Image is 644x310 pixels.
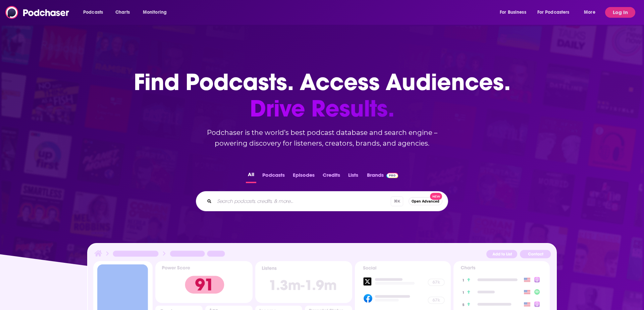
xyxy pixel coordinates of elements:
[533,7,579,18] button: open menu
[196,191,448,211] div: Search podcasts, credits, & more...
[188,127,456,149] h2: Podchaser is the world’s best podcast database and search engine – powering discovery for listene...
[321,170,342,183] button: Credits
[495,7,535,18] button: open menu
[155,261,252,303] img: Podcast Insights Power score
[5,6,70,19] img: Podchaser - Follow, Share and Rate Podcasts
[291,170,317,183] button: Episodes
[430,193,442,200] span: New
[605,7,635,18] button: Log In
[584,8,595,17] span: More
[138,7,175,18] button: open menu
[579,7,604,18] button: open menu
[409,197,442,205] button: Open AdvancedNew
[346,170,360,183] button: Lists
[111,7,134,18] a: Charts
[78,7,112,18] button: open menu
[83,8,103,17] span: Podcasts
[93,249,551,261] img: Podcast Insights Header
[246,170,256,183] button: All
[386,173,398,178] img: Podchaser Pro
[134,95,511,122] span: Drive Results.
[391,197,403,206] span: ⌘ K
[367,170,398,183] a: BrandsPodchaser Pro
[134,69,511,122] h1: Find Podcasts. Access Audiences.
[115,8,130,17] span: Charts
[537,8,570,17] span: For Podcasters
[260,170,287,183] button: Podcasts
[255,261,352,303] img: Podcast Insights Listens
[214,196,391,207] input: Search podcasts, credits, & more...
[412,200,439,203] span: Open Advanced
[500,8,526,17] span: For Business
[143,8,167,17] span: Monitoring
